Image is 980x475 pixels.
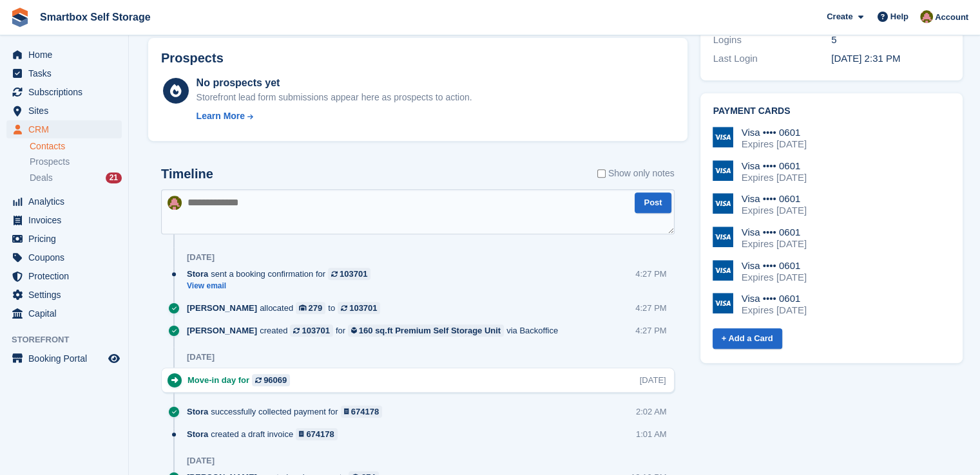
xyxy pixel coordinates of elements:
span: Pricing [28,230,106,248]
div: 5 [831,33,950,48]
div: 103701 [302,324,329,337]
a: 674178 [341,405,383,418]
div: Move-in day for [187,374,296,386]
div: Expires [DATE] [742,272,807,283]
div: Last Login [713,51,832,66]
label: Show only notes [597,167,675,180]
a: menu [6,46,122,64]
a: 103701 [328,268,370,280]
span: Prospects [30,156,70,168]
div: 103701 [349,302,377,314]
div: created a draft invoice [187,428,344,440]
div: Visa •••• 0601 [742,293,807,304]
time: 2023-05-13 13:31:34 UTC [831,53,900,64]
span: Coupons [28,248,106,266]
div: 2:02 AM [636,405,667,418]
a: menu [6,349,122,368]
img: Visa Logo [713,160,733,181]
div: Visa •••• 0601 [742,193,807,205]
span: Deals [30,172,53,184]
a: menu [6,248,122,266]
div: 96069 [264,374,287,386]
a: 103701 [338,302,380,314]
div: Expires [DATE] [742,238,807,250]
span: Home [28,46,106,64]
div: sent a booking confirmation for [187,268,377,280]
span: Storefront [12,333,128,346]
div: 279 [309,302,323,314]
a: menu [6,230,122,248]
span: Sites [28,102,106,120]
div: 103701 [340,268,367,280]
a: Smartbox Self Storage [35,6,156,28]
span: Tasks [28,64,106,82]
a: menu [6,102,122,120]
div: Visa •••• 0601 [742,160,807,172]
span: CRM [28,120,106,138]
a: Prospects [30,155,122,169]
div: [DATE] [187,456,215,466]
img: Alex Selenitsas [920,10,933,23]
div: Visa •••• 0601 [742,227,807,238]
div: 4:27 PM [635,324,666,337]
a: View email [187,281,377,292]
img: Visa Logo [713,127,733,147]
div: Expires [DATE] [742,138,807,150]
a: menu [6,120,122,138]
span: [PERSON_NAME] [187,302,257,314]
input: Show only notes [597,167,606,180]
span: Help [890,10,908,23]
a: menu [6,83,122,101]
a: menu [6,286,122,304]
div: 1:01 AM [636,428,667,440]
a: 279 [296,302,325,314]
span: Analytics [28,192,106,210]
div: [DATE] [640,374,666,386]
div: Expires [DATE] [742,172,807,183]
div: 4:27 PM [635,268,666,280]
div: Expires [DATE] [742,304,807,316]
a: 96069 [252,374,290,386]
a: + Add a Card [713,328,782,349]
a: Learn More [197,109,472,123]
img: Visa Logo [713,293,733,313]
span: Invoices [28,211,106,229]
a: Deals 21 [30,171,122,185]
h2: Payment cards [713,106,950,116]
span: Booking Portal [28,349,106,368]
div: 674178 [351,405,379,418]
span: Account [935,11,968,24]
a: Preview store [106,351,122,366]
span: Create [827,10,852,23]
span: Stora [187,428,208,440]
div: Logins [713,33,832,48]
div: 4:27 PM [635,302,666,314]
span: [PERSON_NAME] [187,324,257,337]
div: created for via Backoffice [187,324,564,337]
div: 160 sq.ft Premium Self Storage Unit [359,324,501,337]
a: menu [6,304,122,322]
img: stora-icon-8386f47178a22dfd0bd8f6a31ec36ba5ce8667c1dd55bd0f319d3a0aa187defe.svg [10,8,30,27]
div: Expires [DATE] [742,205,807,216]
a: menu [6,64,122,82]
img: Alex Selenitsas [168,196,182,210]
a: 674178 [296,428,338,440]
a: 160 sq.ft Premium Self Storage Unit [348,324,504,337]
span: Protection [28,267,106,285]
a: menu [6,192,122,210]
div: Storefront lead form submissions appear here as prospects to action. [197,91,472,104]
div: Visa •••• 0601 [742,260,807,272]
div: Learn More [197,109,245,123]
div: successfully collected payment for [187,405,389,418]
div: Visa •••• 0601 [742,127,807,138]
span: Stora [187,268,208,280]
span: Capital [28,304,106,322]
span: Stora [187,405,208,418]
h2: Prospects [161,51,224,66]
div: 21 [106,172,122,183]
a: 103701 [290,324,332,337]
img: Visa Logo [713,260,733,281]
div: No prospects yet [197,75,472,91]
div: 674178 [306,428,334,440]
span: Settings [28,286,106,304]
